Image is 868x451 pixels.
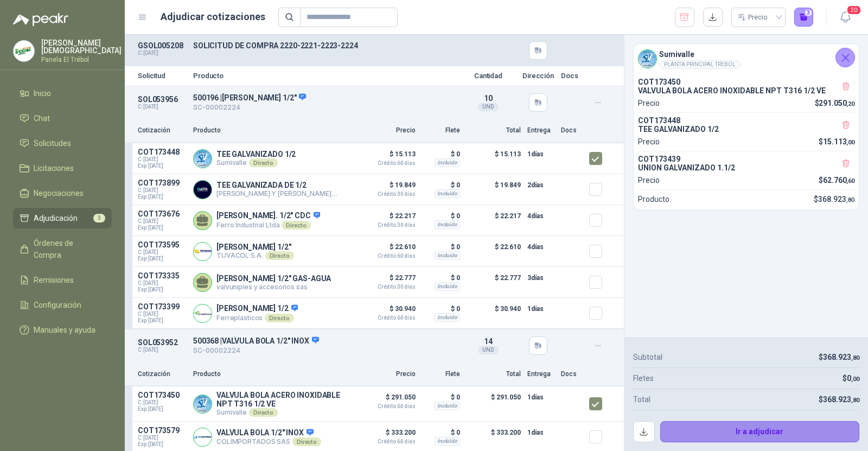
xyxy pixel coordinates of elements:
[846,5,861,15] span: 20
[138,240,187,249] p: COT173595
[138,179,187,187] p: COT173899
[216,283,331,291] p: valvuniples y accesorios sas
[138,399,187,406] span: C: [DATE]
[638,116,854,125] p: COT173448
[633,351,662,363] p: Subtotal
[638,174,660,186] p: Precio
[138,125,187,136] p: Cotización
[265,314,293,322] div: Directo
[819,393,859,405] p: $
[138,271,187,280] p: COT173335
[422,240,460,253] p: $ 0
[478,346,499,354] div: UND
[216,251,294,260] p: TUVACOL S.A.
[435,437,460,446] div: Incluido
[361,391,416,409] p: $ 291.050
[422,271,460,284] p: $ 0
[138,317,187,324] span: Exp: [DATE]
[818,195,854,204] span: 368.923
[638,125,854,134] p: TEE GALVANIZADO 1/2
[361,439,416,444] span: Crédito 60 días
[561,72,583,79] p: Docs
[216,181,355,189] p: TEE GALVANIZADA DE 1/2
[193,336,455,346] p: 500368 | VALVULA BOLA 1/2" INOX
[216,150,296,158] p: TEE GALVANIZADO 1/2
[194,150,212,168] img: Company Logo
[265,251,294,260] div: Directo
[193,346,455,356] p: SC-00002224
[435,402,460,410] div: Incluido
[216,304,298,314] p: [PERSON_NAME] 1/2
[193,369,355,379] p: Producto
[422,391,460,404] p: $ 0
[282,221,310,230] div: Directo
[34,212,78,224] span: Adjudicación
[361,179,416,197] p: $ 19.849
[435,189,460,198] div: Incluido
[638,78,854,86] p: COT173450
[194,395,212,413] img: Company Logo
[138,347,187,353] p: C: [DATE]
[216,243,294,251] p: [PERSON_NAME] 1/2"
[138,194,187,200] span: Exp: [DATE]
[161,9,265,24] h1: Adjudicar cotizaciones
[138,249,187,256] span: C: [DATE]
[14,41,34,61] img: Company Logo
[138,280,187,287] span: C: [DATE]
[216,274,331,283] p: [PERSON_NAME] 1/2" GAS-AGUA
[422,302,460,315] p: $ 0
[93,214,105,223] span: 3
[138,41,187,50] p: GSOL005208
[138,156,187,163] span: C: [DATE]
[334,189,362,198] div: Directo
[843,372,859,384] p: $
[461,72,515,79] p: Cantidad
[361,369,416,379] p: Precio
[527,369,554,379] p: Entrega
[823,353,859,361] span: 368.923
[633,393,650,405] p: Total
[527,240,554,253] p: 4 días
[138,218,187,225] span: C: [DATE]
[13,233,112,265] a: Órdenes de Compra
[41,39,122,54] p: [PERSON_NAME] [DEMOGRAPHIC_DATA]
[823,395,859,404] span: 368.923
[846,196,854,204] span: ,80
[361,253,416,259] span: Crédito 60 días
[659,60,741,69] div: PLANTA PRINCIPAL TREBOL
[216,189,355,198] p: [PERSON_NAME] Y [PERSON_NAME]
[633,372,654,384] p: Fletes
[835,8,855,27] button: 20
[527,426,554,439] p: 1 días
[34,112,50,124] span: Chat
[361,404,416,409] span: Crédito 60 días
[34,237,101,261] span: Órdenes de Compra
[138,435,187,441] span: C: [DATE]
[13,295,112,315] a: Configuración
[484,337,493,346] span: 14
[138,369,187,379] p: Cotización
[634,44,859,73] div: Company LogoSumivallePLANTA PRINCIPAL TREBOL
[194,428,212,446] img: Company Logo
[138,287,187,293] span: Exp: [DATE]
[527,179,554,192] p: 2 días
[41,56,122,63] p: Panela El Trébol
[216,428,321,438] p: VALVULA BOLA 1/2" INOX
[527,271,554,284] p: 3 días
[138,187,187,194] span: C: [DATE]
[422,125,460,136] p: Flete
[216,314,298,322] p: Ferreplasticos
[638,97,660,109] p: Precio
[216,211,320,221] p: [PERSON_NAME]. 1/2" CDC
[216,158,296,167] p: Sumivalle
[34,87,51,99] span: Inicio
[361,148,416,166] p: $ 15.113
[194,304,212,322] img: Company Logo
[361,192,416,197] span: Crédito 30 días
[478,103,499,111] div: UND
[638,86,854,95] p: VALVULA BOLA ACERO INOXIDABLE NPT T316 1/2 VE
[361,125,416,136] p: Precio
[819,99,854,107] span: 291.050
[467,369,521,379] p: Total
[361,271,416,290] p: $ 22.777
